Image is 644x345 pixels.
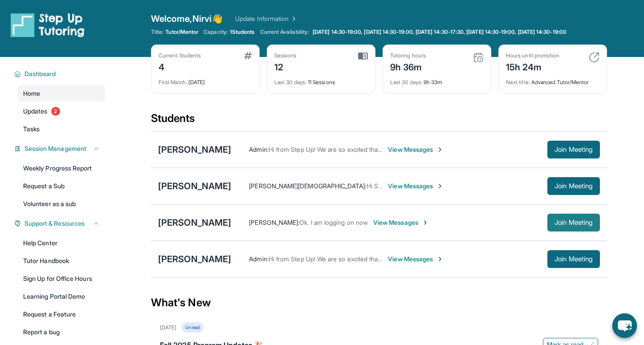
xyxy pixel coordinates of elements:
[506,73,599,86] div: Advanced Tutor/Mentor
[51,107,60,116] span: 2
[158,253,231,265] div: [PERSON_NAME]
[274,52,297,59] div: Sessions
[24,69,56,78] span: Dashboard
[151,12,223,25] span: Welcome, Nirvi 👋
[589,52,599,63] img: card
[554,220,593,225] span: Join Meeting
[506,52,559,59] div: Hours until promotion
[18,85,105,101] a: Home
[436,146,444,153] img: Chevron-Right
[11,12,85,37] img: logo
[235,14,298,23] a: Update Information
[23,107,48,116] span: Updates
[18,271,105,287] a: Sign Up for Office Hours
[473,52,484,63] img: card
[18,324,105,340] a: Report a bug
[18,178,105,194] a: Request a Sub
[547,250,600,268] button: Join Meeting
[21,144,100,153] button: Session Management
[21,69,100,78] button: Dashboard
[260,28,309,36] span: Current Availability:
[373,218,429,227] span: View Messages
[159,52,201,59] div: Current Students
[151,111,607,131] div: Students
[24,219,85,228] span: Support & Resources
[311,28,568,36] a: [DATE] 14:30-19:00, [DATE] 14:30-19:00, [DATE] 14:30-17:30, [DATE] 14:30-19:00, [DATE] 14:30-19:00
[182,322,203,333] div: Unread
[289,14,298,23] img: Chevron Right
[18,288,105,304] a: Learning Portal Demo
[151,28,163,36] span: Title:
[390,59,426,73] div: 9h 36m
[21,219,100,228] button: Support & Resources
[249,255,268,263] span: Admin :
[18,160,105,176] a: Weekly Progress Report
[249,219,299,226] span: [PERSON_NAME] :
[554,147,593,152] span: Join Meeting
[388,145,444,154] span: View Messages
[24,144,86,153] span: Session Management
[249,146,268,153] span: Admin :
[506,79,530,85] span: Next title :
[18,306,105,322] a: Request a Feature
[547,214,600,231] button: Join Meeting
[160,324,176,331] div: [DATE]
[274,73,368,86] div: 11 Sessions
[299,219,368,226] span: Ok. I am logging on now
[23,125,40,134] span: Tasks
[274,59,297,73] div: 12
[204,28,228,36] span: Capacity:
[547,141,600,158] button: Join Meeting
[230,28,255,36] span: 1 Students
[358,52,368,60] img: card
[158,216,231,229] div: [PERSON_NAME]
[18,103,105,119] a: Updates2
[612,313,637,338] button: chat-button
[367,182,534,190] span: Hi Step Up team ! Thank you so much for reminding we will
[390,73,484,86] div: 9h 33m
[436,183,444,190] img: Chevron-Right
[159,59,201,73] div: 4
[249,182,366,190] span: [PERSON_NAME][DEMOGRAPHIC_DATA] :
[274,79,306,85] span: Last 30 days :
[554,183,593,189] span: Join Meeting
[18,253,105,269] a: Tutor Handbook
[390,79,422,85] span: Last 30 days :
[159,73,252,86] div: [DATE]
[159,79,187,85] span: First Match :
[151,283,607,322] div: What's New
[547,177,600,195] button: Join Meeting
[313,28,567,36] span: [DATE] 14:30-19:00, [DATE] 14:30-19:00, [DATE] 14:30-17:30, [DATE] 14:30-19:00, [DATE] 14:30-19:00
[388,255,444,264] span: View Messages
[18,235,105,251] a: Help Center
[18,196,105,212] a: Volunteer as a sub
[388,182,444,191] span: View Messages
[165,28,198,36] span: Tutor/Mentor
[158,143,231,156] div: [PERSON_NAME]
[158,180,231,192] div: [PERSON_NAME]
[554,256,593,262] span: Join Meeting
[506,59,559,73] div: 15h 24m
[18,121,105,137] a: Tasks
[23,89,40,98] span: Home
[422,219,429,226] img: Chevron-Right
[244,52,252,59] img: card
[390,52,426,59] div: Tutoring hours
[436,256,444,263] img: Chevron-Right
